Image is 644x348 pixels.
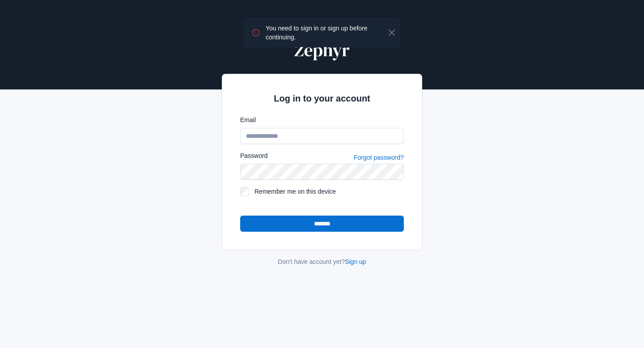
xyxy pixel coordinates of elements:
[260,18,388,47] div: You need to sign in or sign up before continuing.
[292,39,352,61] img: Zephyr Logo
[240,151,267,160] label: Password
[388,28,396,38] button: Close
[345,258,366,265] a: Sign up
[240,115,404,124] label: Email
[240,92,404,105] h2: Log in to your account
[354,154,404,161] a: Forgot password?
[222,257,422,266] div: Don't have account yet?
[254,187,404,196] label: Remember me on this device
